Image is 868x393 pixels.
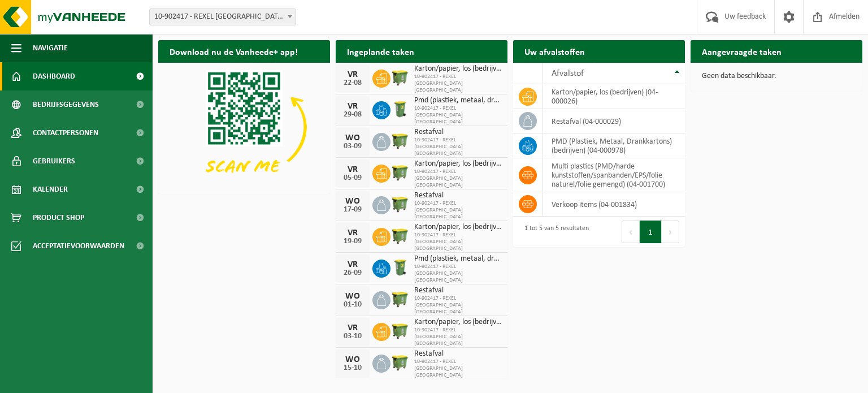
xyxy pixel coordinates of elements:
[414,232,502,252] span: 10-902417 - REXEL [GEOGRAPHIC_DATA] [GEOGRAPHIC_DATA]
[149,8,296,25] span: 10-902417 - REXEL BELGIUM NV - GENT
[33,204,84,232] span: Product Shop
[414,295,502,316] span: 10-902417 - REXEL [GEOGRAPHIC_DATA] [GEOGRAPHIC_DATA]
[519,219,589,244] div: 1 tot 5 van 5 resultaten
[341,228,364,237] div: VR
[390,258,410,277] img: WB-0240-HPE-GN-50
[33,34,68,62] span: Navigatie
[336,40,426,62] h2: Ingeplande taken
[390,321,410,340] img: WB-1100-HPE-GN-50
[414,327,502,347] span: 10-902417 - REXEL [GEOGRAPHIC_DATA] [GEOGRAPHIC_DATA]
[341,133,364,142] div: WO
[390,353,410,372] img: WB-1100-HPE-GN-50
[341,197,364,206] div: WO
[414,137,502,157] span: 10-902417 - REXEL [GEOGRAPHIC_DATA] [GEOGRAPHIC_DATA]
[390,163,410,182] img: WB-1100-HPE-GN-50
[622,221,640,243] button: Previous
[414,359,502,379] span: 10-902417 - REXEL [GEOGRAPHIC_DATA] [GEOGRAPHIC_DATA]
[341,355,364,364] div: WO
[414,74,502,94] span: 10-902417 - REXEL [GEOGRAPHIC_DATA] [GEOGRAPHIC_DATA]
[414,349,502,359] span: Restafval
[158,40,309,62] h2: Download nu de Vanheede+ app!
[691,40,793,62] h2: Aangevraagde taken
[390,68,410,87] img: WB-1100-HPE-GN-50
[341,142,364,150] div: 03-09
[341,165,364,174] div: VR
[543,133,685,158] td: PMD (Plastiek, Metaal, Drankkartons) (bedrijven) (04-000978)
[414,264,502,284] span: 10-902417 - REXEL [GEOGRAPHIC_DATA] [GEOGRAPHIC_DATA]
[414,200,502,221] span: 10-902417 - REXEL [GEOGRAPHIC_DATA] [GEOGRAPHIC_DATA]
[390,226,410,245] img: WB-1100-HPE-GN-50
[341,260,364,269] div: VR
[543,84,685,109] td: karton/papier, los (bedrijven) (04-000026)
[341,364,364,372] div: 15-10
[33,119,98,147] span: Contactpersonen
[414,318,502,327] span: Karton/papier, los (bedrijven)
[33,90,99,119] span: Bedrijfsgegevens
[414,159,502,169] span: Karton/papier, los (bedrijven)
[341,206,364,214] div: 17-09
[390,195,410,214] img: WB-1100-HPE-GN-50
[513,40,596,62] h2: Uw afvalstoffen
[702,72,851,80] p: Geen data beschikbaar.
[414,96,502,105] span: Pmd (plastiek, metaal, drankkartons) (bedrijven)
[414,128,502,137] span: Restafval
[662,221,679,243] button: Next
[341,79,364,87] div: 22-08
[33,175,68,204] span: Kalender
[552,69,584,78] span: Afvalstof
[33,232,124,260] span: Acceptatievoorwaarden
[341,269,364,277] div: 26-09
[543,192,685,217] td: verkoop items (04-001834)
[341,111,364,119] div: 29-08
[33,147,75,175] span: Gebruikers
[640,221,662,243] button: 1
[390,100,410,119] img: WB-0240-HPE-GN-50
[341,332,364,340] div: 03-10
[341,70,364,79] div: VR
[390,290,410,309] img: WB-1100-HPE-GN-50
[414,64,502,74] span: Karton/papier, los (bedrijven)
[414,223,502,232] span: Karton/papier, los (bedrijven)
[414,169,502,189] span: 10-902417 - REXEL [GEOGRAPHIC_DATA] [GEOGRAPHIC_DATA]
[341,237,364,245] div: 19-09
[414,105,502,126] span: 10-902417 - REXEL [GEOGRAPHIC_DATA] [GEOGRAPHIC_DATA]
[341,174,364,182] div: 05-09
[543,109,685,133] td: restafval (04-000029)
[414,254,502,264] span: Pmd (plastiek, metaal, drankkartons) (bedrijven)
[158,63,330,192] img: Download de VHEPlus App
[33,62,75,90] span: Dashboard
[390,131,410,150] img: WB-1100-HPE-GN-50
[414,286,502,295] span: Restafval
[341,323,364,332] div: VR
[341,292,364,301] div: WO
[543,158,685,192] td: multi plastics (PMD/harde kunststoffen/spanbanden/EPS/folie naturel/folie gemengd) (04-001700)
[341,301,364,309] div: 01-10
[150,9,296,25] span: 10-902417 - REXEL BELGIUM NV - GENT
[341,102,364,111] div: VR
[414,191,502,200] span: Restafval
